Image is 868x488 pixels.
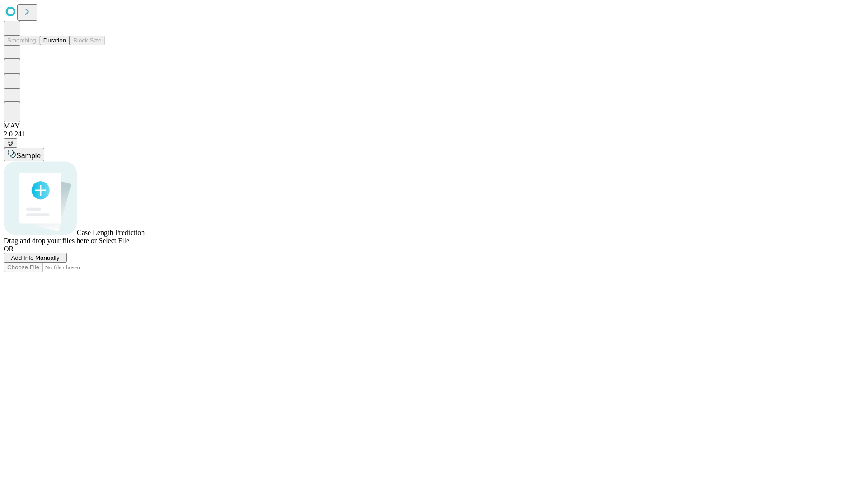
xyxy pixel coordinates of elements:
[4,245,14,253] span: OR
[4,122,864,130] div: MAY
[99,237,129,244] span: Select File
[4,130,864,138] div: 2.0.241
[4,138,17,148] button: @
[4,36,40,45] button: Smoothing
[40,36,70,45] button: Duration
[4,237,97,244] span: Drag and drop your files here or
[16,152,41,160] span: Sample
[4,253,67,263] button: Add Info Manually
[77,229,145,236] span: Case Length Prediction
[70,36,105,45] button: Block Size
[4,148,44,161] button: Sample
[11,254,60,261] span: Add Info Manually
[7,140,14,146] span: @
